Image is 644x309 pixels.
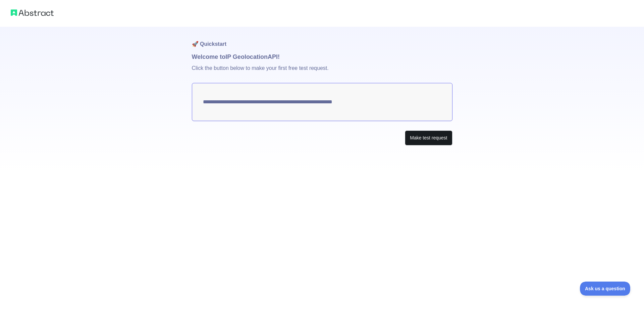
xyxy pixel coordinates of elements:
h1: 🚀 Quickstart [192,27,452,52]
button: Make test request [405,130,452,145]
iframe: Toggle Customer Support [580,282,631,296]
img: Abstract logo [11,8,54,17]
h1: Welcome to IP Geolocation API! [192,52,452,62]
p: Click the button below to make your first free test request. [192,62,452,83]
